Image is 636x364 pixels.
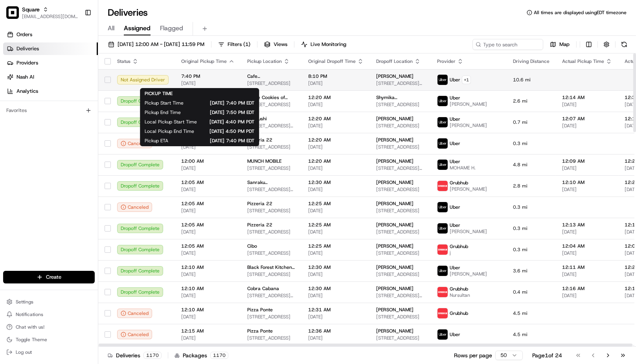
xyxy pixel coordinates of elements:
[513,246,550,253] span: 0.3 mi
[513,183,550,189] span: 2.8 mi
[261,39,291,50] button: Views
[247,94,296,101] span: Crave Cookies of Puyallup, [GEOGRAPHIC_DATA]
[546,39,573,50] button: Map
[376,314,425,320] span: [STREET_ADDRESS]
[181,58,227,64] span: Original Pickup Time
[450,77,460,83] span: Uber
[562,292,612,299] span: [DATE]
[450,204,460,210] span: Uber
[308,123,364,129] span: [DATE]
[437,75,448,85] img: uber-new-logo.jpeg
[376,208,425,214] span: [STREET_ADDRESS]
[247,186,296,193] span: [STREET_ADDRESS][PERSON_NAME]
[308,200,364,207] span: 12:25 AM
[562,229,612,235] span: [DATE]
[376,80,425,86] span: [STREET_ADDRESS][PERSON_NAME]
[175,351,228,359] div: Packages
[454,351,492,359] p: Rows per page
[308,271,364,278] span: [DATE]
[20,51,130,59] input: Clear
[145,100,184,106] span: Pickup Start Time
[247,165,296,171] span: [STREET_ADDRESS]
[17,74,34,81] span: Nash AI
[308,144,364,150] span: [DATE]
[562,58,604,64] span: Actual Pickup Time
[247,73,296,79] span: Cafe [PERSON_NAME]
[376,307,414,313] span: [PERSON_NAME]
[437,329,448,340] img: uber-new-logo.jpeg
[450,116,460,122] span: Uber
[181,208,235,214] span: [DATE]
[513,140,550,147] span: 0.3 mi
[376,158,414,164] span: [PERSON_NAME]
[450,140,460,147] span: Uber
[437,287,448,297] img: 5e692f75ce7d37001a5d71f1
[181,179,235,186] span: 12:05 AM
[117,202,152,212] button: Canceled
[450,271,487,277] span: [PERSON_NAME]
[513,331,550,338] span: 4.5 mi
[562,94,612,101] span: 12:14 AM
[215,39,254,50] button: Filters(1)
[376,292,425,299] span: [STREET_ADDRESS][PERSON_NAME]
[117,58,131,64] span: Status
[298,39,350,50] button: Live Monitoring
[308,165,364,171] span: [DATE]
[376,186,425,193] span: [STREET_ADDRESS]
[117,139,152,148] button: Canceled
[308,222,364,228] span: 12:25 AM
[450,243,468,250] span: Grubhub
[472,39,543,50] input: Type to search
[247,208,296,214] span: [STREET_ADDRESS]
[3,322,95,333] button: Chat with us!
[562,250,612,256] span: [DATE]
[562,123,612,129] span: [DATE]
[228,41,250,48] span: Filters
[513,310,550,316] span: 4.5 mi
[247,137,272,143] span: Pizzeria 22
[562,222,612,228] span: 12:13 AM
[247,58,282,64] span: Pickup Location
[376,264,414,270] span: [PERSON_NAME]
[562,243,612,249] span: 12:04 AM
[181,138,254,144] span: [DATE] 7:40 PM EDT
[450,265,460,271] span: Uber
[376,285,414,292] span: [PERSON_NAME]
[55,133,95,139] a: Powered byPylon
[247,158,281,164] span: MUNCH MOBILE
[3,271,95,283] button: Create
[308,243,364,249] span: 12:25 AM
[16,324,44,330] span: Chat with us!
[16,299,33,305] span: Settings
[247,285,279,292] span: Cobra Cabana
[3,334,95,345] button: Toggle Theme
[22,6,40,13] button: Square
[117,330,152,339] button: Canceled
[181,80,235,86] span: [DATE]
[3,57,98,69] a: Providers
[181,186,235,193] span: [DATE]
[117,309,152,318] div: Canceled
[450,158,460,165] span: Uber
[562,101,612,108] span: [DATE]
[22,13,78,20] span: [EMAIL_ADDRESS][DOMAIN_NAME]
[181,307,235,313] span: 12:10 AM
[376,243,414,249] span: [PERSON_NAME]
[3,104,95,117] div: Favorites
[27,75,129,83] div: Start new chat
[513,162,550,168] span: 4.8 mi
[376,137,414,143] span: [PERSON_NAME]
[145,90,173,97] span: PICKUP TIME
[207,128,254,134] span: [DATE] 4:50 PM PDT
[513,77,550,83] span: 10.6 mi
[437,245,448,255] img: 5e692f75ce7d37001a5d71f1
[532,351,562,359] div: Page 1 of 24
[17,88,38,95] span: Analytics
[450,331,460,338] span: Uber
[450,228,487,235] span: [PERSON_NAME]
[181,229,235,235] span: [DATE]
[145,128,194,134] span: Local Pickup End Time
[46,274,61,281] span: Create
